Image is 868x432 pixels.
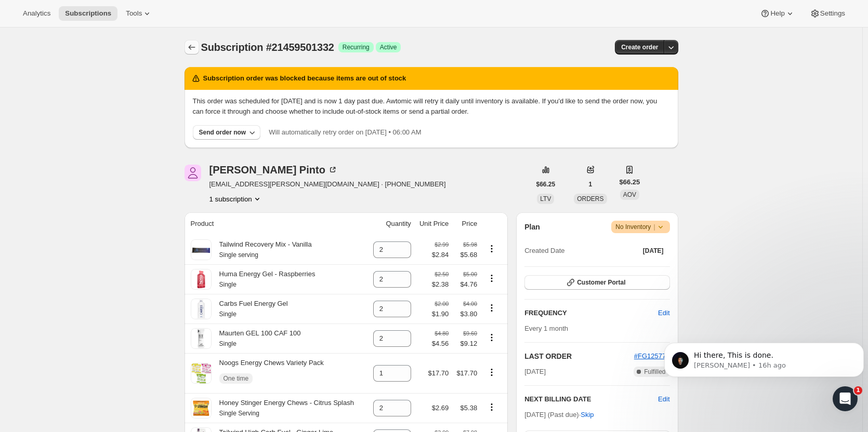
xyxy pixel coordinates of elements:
span: [DATE] (Past due) · [524,411,594,419]
span: Settings [820,9,845,18]
span: $17.70 [456,369,477,377]
span: Customer Portal [577,278,625,287]
a: #FG125770 [634,352,670,360]
span: [DATE] [524,367,546,377]
div: Maurten GEL 100 CAF 100 [212,328,301,349]
span: $4.56 [432,339,449,349]
h2: FREQUENCY [524,308,658,318]
img: product img [191,398,212,419]
span: $2.69 [432,404,449,412]
span: Every 1 month [524,325,568,332]
small: $9.60 [463,330,477,336]
button: Customer Portal [524,275,669,290]
button: Product actions [209,194,262,204]
button: Analytics [17,6,57,21]
th: Unit Price [414,212,452,235]
img: product img [191,269,212,290]
span: No Inventory [615,222,665,232]
span: 1 [854,386,862,395]
div: [PERSON_NAME] Pinto [209,165,338,175]
button: $66.25 [530,177,562,192]
div: Honey Stinger Energy Chews - Citrus Splash [212,398,354,419]
img: product img [191,328,212,349]
span: $9.12 [455,339,477,349]
div: Noogs Energy Chews Variety Pack [212,358,324,389]
span: $17.70 [428,369,449,377]
img: product img [191,363,212,384]
span: One time [223,374,249,383]
th: Quantity [367,212,414,235]
button: Help [754,6,801,21]
span: Subscription #21459501332 [201,42,334,53]
small: $2.50 [435,271,449,277]
span: Fulfilled [644,368,665,376]
div: Carbs Fuel Energy Gel [212,299,288,319]
iframe: Intercom notifications message [660,321,868,404]
span: $3.80 [455,309,477,319]
button: Edit [652,305,676,321]
button: Product actions [483,332,500,343]
button: Product actions [483,367,500,378]
span: | [653,223,655,231]
button: Product actions [483,401,500,413]
p: This order was scheduled for [DATE] and is now 1 day past due. Awtomic will retry it daily until ... [193,96,670,117]
span: Create order [621,43,658,51]
button: Product actions [483,273,500,284]
span: [EMAIL_ADDRESS][PERSON_NAME][DOMAIN_NAME] · [PHONE_NUMBER] [209,179,446,190]
span: AOV [623,191,636,198]
button: Edit [658,394,669,404]
span: [DATE] [643,247,664,255]
small: $2.00 [435,301,449,307]
small: Single [219,310,236,318]
button: Subscriptions [59,6,117,21]
small: $4.80 [435,330,449,336]
h2: LAST ORDER [524,351,634,361]
small: $5.98 [463,241,477,248]
div: Send order now [199,128,246,137]
p: Will automatically retry order on [DATE] • 06:00 AM [269,127,421,138]
h2: Subscription order was blocked because items are out of stock [203,73,406,84]
div: Tailwind Recovery Mix - Vanilla [212,239,312,260]
div: Huma Energy Gel - Raspberries [212,269,315,290]
h2: NEXT BILLING DATE [524,394,658,404]
button: [DATE] [637,244,670,258]
span: $5.68 [455,250,477,260]
span: Created Date [524,246,564,256]
small: $5.00 [463,271,477,277]
span: Edit [658,308,669,318]
span: ORDERS [577,195,603,203]
span: $4.76 [455,279,477,290]
h2: Plan [524,222,540,232]
button: #FG125770 [634,351,670,361]
button: Skip [574,407,600,423]
span: $2.84 [432,250,449,260]
span: Analytics [23,9,50,18]
button: Settings [804,6,851,21]
small: Single serving [219,251,258,259]
button: Subscriptions [185,40,199,55]
img: product img [191,299,212,319]
span: $66.25 [620,177,640,187]
span: $66.25 [536,180,556,188]
span: Skip [581,410,594,420]
span: Amanda Pinto [185,165,201,181]
span: Active [380,43,397,51]
span: $1.90 [432,309,449,319]
iframe: Intercom live chat [833,386,858,411]
button: Tools [120,6,159,21]
small: Single Serving [219,410,259,417]
span: 1 [589,180,593,188]
small: Single [219,340,236,347]
button: 1 [583,177,599,192]
small: $2.99 [435,241,449,248]
small: Single [219,281,236,288]
th: Price [452,212,480,235]
span: Subscriptions [65,9,111,18]
button: Product actions [483,243,500,254]
span: Help [770,9,784,18]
